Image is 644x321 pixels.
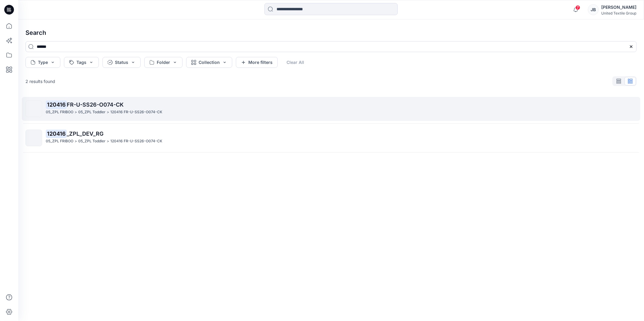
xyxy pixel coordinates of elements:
div: JB [588,4,599,15]
button: Status [102,57,141,68]
p: 120416 FR-U-SS26-O074-CK [110,138,162,144]
p: > [107,138,109,144]
button: Collection [186,57,232,68]
p: 120416 FR-U-SS26-O074-CK [110,109,162,115]
p: > [75,109,77,115]
button: Folder [144,57,183,68]
mark: 120416 [46,100,67,109]
div: [PERSON_NAME] [601,4,636,11]
button: More filters [236,57,278,68]
button: Type [25,57,60,68]
p: > [107,109,109,115]
div: United Textile Group [601,11,636,15]
mark: 120416 [46,129,67,138]
p: 05_ZPL FRIBOO [46,138,73,144]
p: 05_ZPL FRIBOO [46,109,73,115]
h4: Search [21,24,642,41]
p: > [75,138,77,144]
span: 7 [575,5,580,10]
button: Tags [64,57,99,68]
p: 2 results found [25,78,55,84]
span: _ZPL_DEV_RG [67,131,103,137]
p: 05_ZPL Toddler [78,138,106,144]
p: 05_ZPL Toddler [78,109,106,115]
span: FR-U-SS26-O074-CK [67,101,124,108]
a: 120416_ZPL_DEV_RG05_ZPL FRIBOO>05_ZPL Toddler>120416 FR-U-SS26-O074-CK [22,126,640,150]
a: 120416FR-U-SS26-O074-CK05_ZPL FRIBOO>05_ZPL Toddler>120416 FR-U-SS26-O074-CK [22,97,640,121]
